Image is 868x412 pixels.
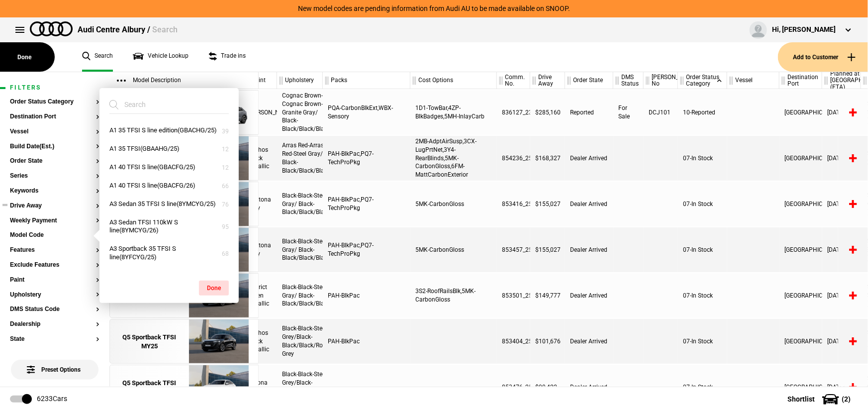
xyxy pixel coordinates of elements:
[277,90,323,135] div: Cognac Brown-Cognac Brown-Granite Gray/ Black-Black/Black/Black
[778,42,868,72] button: Add to Customer
[772,25,836,35] div: Hi, [PERSON_NAME]
[10,321,99,336] section: Dealership
[10,128,99,143] section: Vessel
[497,273,530,318] div: 853501_25
[613,72,643,89] div: DMS Status
[10,306,99,313] button: DMS Status Code
[565,227,613,272] div: Dealer Arrived
[10,85,99,91] h1: Filters
[10,188,99,195] button: Keywords
[277,319,323,364] div: Black-Black-Steel Grey/Black-Black/Black/Rock Grey
[99,213,239,240] button: A3 Sedan TFSI 110kW S line(8YMCYG/26)
[10,217,99,232] section: Weekly Payment
[10,292,99,299] button: Upholstery
[530,182,565,226] div: $155,027
[497,365,530,410] div: 853476_25
[497,90,530,135] div: 836127_23
[323,273,410,318] div: PAH-BlkPac
[10,336,99,351] section: State
[497,72,530,89] div: Comm. No.
[530,365,565,410] div: $99,422
[613,90,644,135] div: For Sale
[243,227,277,272] div: Daytona Grey
[99,195,239,213] button: A3 Sedan 35 TFSI S line(8YMCYG/25)
[109,96,217,113] input: Search
[152,25,178,34] span: Search
[243,319,277,364] div: Mythos Black Metallic
[10,336,99,343] button: State
[323,319,410,364] div: PAH-BlkPac
[530,227,565,272] div: $155,027
[565,365,613,410] div: Dealer Arrived
[787,396,815,403] span: Shortlist
[243,136,277,181] div: Mythos Black Metallic
[10,232,99,247] section: Model Code
[243,182,277,226] div: Daytona Grey
[277,227,323,272] div: Black-Black-Steel Gray/ Black-Black/Black/Black
[10,173,99,188] section: Series
[565,273,613,318] div: Dealer Arrived
[133,42,189,72] a: Vehicle Lookup
[99,140,239,158] button: A1 35 TFSI(GBAAHG/25)
[208,42,246,72] a: Trade ins
[99,158,239,177] button: A1 40 TFSI S line(GBACFG/25)
[184,319,253,364] img: Audi_GUNAZG_25_FW_0E0E_PAH_6FJ_(Nadin:_6FJ_C56_PAH)_ext.png
[530,273,565,318] div: $149,777
[10,113,99,128] section: Destination Port
[10,217,99,224] button: Weekly Payment
[678,273,727,318] div: 07-In Stock
[115,365,184,410] a: Q5 Sportback TFSI MY25
[277,72,322,89] div: Upholstery
[678,227,727,272] div: 07-In Stock
[822,90,861,135] div: [DATE]
[10,158,99,173] section: Order State
[779,365,822,410] div: [GEOGRAPHIC_DATA]
[678,136,727,181] div: 07-In Stock
[822,227,861,272] div: [DATE]
[37,394,67,404] div: 6233 Cars
[99,121,239,140] button: A1 35 TFSI S line edition(GBACHG/25)
[10,113,99,120] button: Destination Port
[822,319,861,364] div: [DATE]
[10,262,99,277] section: Exclude Features
[10,173,99,180] button: Series
[678,72,727,89] div: Order Status Category
[644,90,678,135] div: DCJ101
[10,232,99,239] button: Model Code
[115,379,184,397] div: Q5 Sportback TFSI MY25
[678,365,727,410] div: 07-In Stock
[10,143,99,150] button: Build Date(Est.)
[323,227,410,272] div: PAH-BlkPac,PQ7-TechProPkg
[530,90,565,135] div: $285,160
[115,319,184,364] a: Q5 Sportback TFSI MY25
[99,267,239,294] button: A3 Sportback TFSI 110kW S line(8YFCYG/26)
[323,72,410,89] div: Packs
[277,273,323,318] div: Black-Black-Steel Gray/ Black-Black/Black/Black
[565,90,613,135] div: Reported
[410,90,497,135] div: 1D1-TowBar,4ZP-BlkBadges,5MH-InlayCarb
[99,240,239,267] button: A3 Sportback 35 TFSI S line(8YFCYG/25)
[822,273,861,318] div: [DATE]
[779,72,822,89] div: Destination Port
[10,99,99,105] button: Order Status Category
[199,281,229,296] button: Done
[727,72,779,89] div: Vessel
[772,387,868,412] button: Shortlist(2)
[10,128,99,135] button: Vessel
[323,182,410,226] div: PAH-BlkPac,PQ7-TechProPkg
[10,306,99,321] section: DMS Status Code
[243,90,277,135] div: [PERSON_NAME]
[277,182,323,226] div: Black-Black-Steel Gray/ Black-Black/Black/Black
[822,365,861,410] div: [DATE]
[10,203,99,217] section: Drive Away
[678,182,727,226] div: 07-In Stock
[779,319,822,364] div: [GEOGRAPHIC_DATA]
[779,182,822,226] div: [GEOGRAPHIC_DATA]
[10,247,99,254] button: Features
[78,24,178,35] div: Audi Centre Albury /
[323,136,410,181] div: PAH-BlkPac,PQ7-TechProPkg
[10,262,99,269] button: Exclude Features
[10,158,99,165] button: Order State
[277,136,323,181] div: Arras Red-Arras Red-Steel Gray/ Black-Black/Black/Black
[530,72,565,89] div: Drive Away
